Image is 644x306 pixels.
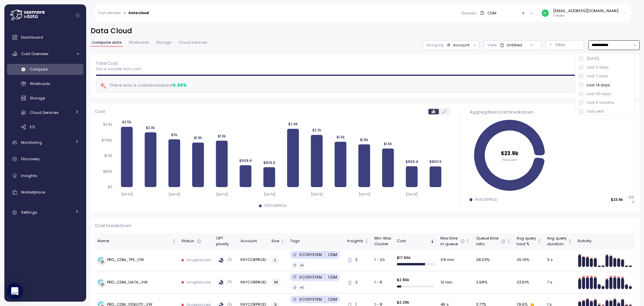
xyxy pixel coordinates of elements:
a: Dashboard [7,31,84,44]
tspan: $1.9k [336,135,344,139]
div: Not sorted [568,239,572,244]
th: Avg querydurationNot sorted [544,233,575,249]
tspan: [DATE] [263,192,275,196]
tspan: $1.9k [217,134,226,138]
span: Workloads [30,81,50,86]
p: Unoptimized [186,257,211,263]
span: 12 min [440,279,452,286]
p: $ 17.65k [397,255,435,260]
div: Cost [397,238,429,244]
div: Data cloud [128,11,149,15]
tspan: $650 [103,169,112,174]
span: Cloud Services [30,110,59,115]
p: Group by: [426,42,444,48]
span: Workloads [129,41,149,44]
span: 26.19 % [517,257,529,263]
tspan: $1.9k [194,136,202,140]
div: > [123,11,126,15]
a: Cost overview [98,11,121,15]
div: Last 14 days [587,82,610,88]
th: SizeNot sorted [269,233,287,249]
a: ETL [7,121,84,132]
span: Settings [21,210,37,215]
span: M [274,279,278,286]
span: Insights [21,173,37,178]
span: Storage [30,95,45,101]
a: Storage [7,93,84,104]
tspan: $868.4 [405,160,418,164]
span: ETL [30,124,36,130]
tspan: [DATE] [311,192,323,196]
tspan: $908.4 [239,159,252,163]
p: Unoptimized [186,279,211,285]
span: Monitoring [21,140,42,145]
tspan: [DATE] [216,192,228,196]
div: Last 6 months [587,100,614,105]
div: Name [98,238,170,244]
a: Workloads [7,78,84,89]
tspan: [DATE] [168,192,180,196]
tspan: $1.95k [102,138,112,142]
div: Last 7 days [587,73,608,79]
a: Monitoring [7,136,84,149]
div: Not sorted [364,239,369,244]
a: Marketplace [7,185,84,199]
p: Viewer [553,13,619,18]
p: View : [487,42,497,48]
a: Compute [7,64,84,75]
p: CDM [328,252,337,257]
div: Avg query load % [517,235,536,247]
div: 3 [347,257,369,263]
td: PAYCORPROD [238,249,269,271]
span: 28.03 % [476,257,490,263]
th: InsightsNot sorted [344,233,372,249]
div: Sorted descending [430,239,435,244]
td: 1 - 8 [372,271,394,294]
div: PAYCORPROD [475,198,497,202]
div: Max time in queue [440,235,465,247]
p: Cost [95,108,105,115]
div: Untitled [507,42,522,48]
tspan: $1.6k [384,142,392,146]
div: Filter [546,40,584,50]
span: Dashboard [21,35,43,40]
p: $ 2.28k [397,300,435,305]
div: 6.98 % [173,82,187,89]
tspan: $1.3k [104,154,112,158]
td: 7 s [544,271,575,294]
div: Open Intercom Messenger [7,283,23,299]
tspan: $1.8k [360,138,368,142]
span: Discovery [21,156,40,162]
p: Cost breakdown [95,222,635,229]
div: 2 [347,279,369,286]
span: Compute units [92,41,122,44]
div: Tags [290,238,342,244]
div: Min-Max Cluster [374,235,391,247]
td: 1 - 20 [372,249,394,271]
div: Last year [587,108,604,114]
th: Max timein queueNot sorted [437,233,473,249]
a: Cloud Services [7,107,84,118]
a: Insights [7,169,84,182]
tspan: $23.9k [501,150,519,157]
tspan: [DATE] [359,192,370,196]
div: Not sorted [171,239,176,244]
tspan: $0 [108,185,112,189]
p: Filter [555,42,566,48]
tspan: Total cost [502,158,517,162]
span: 2.98 % [476,279,487,286]
div: Insights [347,238,363,244]
h2: Data Cloud [91,26,640,36]
th: Queue timeratioNot sorted [473,233,514,249]
p: CDM [328,297,337,302]
span: 23.61 % [517,279,529,286]
div: Not sorted [537,239,542,244]
div: CDM [487,10,496,16]
span: L [274,257,276,264]
tspan: $826.6 [263,161,275,165]
a: Discovery [7,152,84,166]
p: +1 [300,285,304,290]
span: Marketplace [21,189,45,195]
tspan: $2.6k [103,123,112,127]
button: Clear value [521,10,527,16]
